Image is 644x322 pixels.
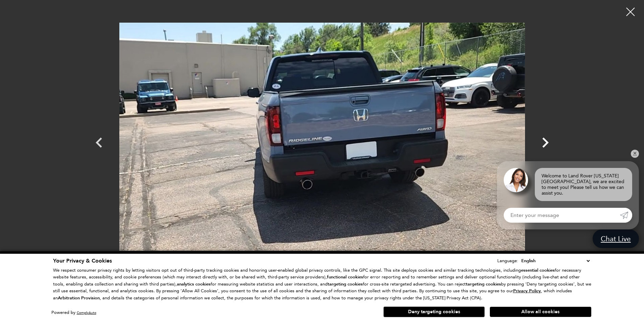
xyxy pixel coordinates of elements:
div: Language: [497,258,518,263]
img: Used 2023 Pacific Pewter Metallic Honda Black Edition image 7 [119,5,525,268]
div: Welcome to Land Rover [US_STATE][GEOGRAPHIC_DATA], we are excited to meet you! Please tell us how... [535,168,632,201]
button: Deny targeting cookies [383,306,485,317]
img: Agent profile photo [504,168,528,192]
button: Allow all cookies [490,307,591,317]
a: ComplyAuto [77,311,96,315]
p: We respect consumer privacy rights by letting visitors opt out of third-party tracking cookies an... [53,267,591,302]
strong: functional cookies [327,274,363,280]
u: Privacy Policy [513,288,541,294]
div: Powered by [51,311,96,315]
a: Submit [620,208,632,223]
strong: essential cookies [521,267,555,273]
a: Chat Live [593,229,639,248]
span: Chat Live [597,234,634,243]
span: Your Privacy & Cookies [53,257,112,265]
strong: analytics cookies [177,281,211,287]
strong: Arbitration Provision [58,295,100,301]
div: Previous [89,129,109,159]
input: Enter your message [504,208,620,223]
strong: targeting cookies [328,281,363,287]
strong: targeting cookies [466,281,501,287]
select: Language Select [520,257,591,265]
div: Next [535,129,555,159]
